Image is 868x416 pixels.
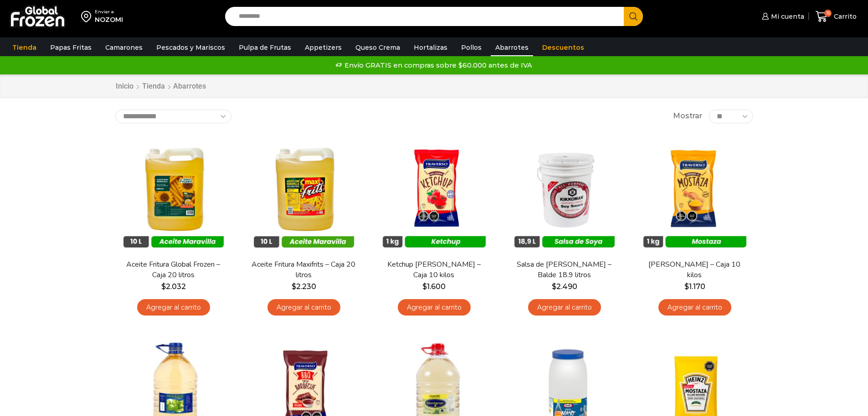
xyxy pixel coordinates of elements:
a: Appetizers [300,39,346,56]
bdi: 2.490 [552,282,577,291]
a: Agregar al carrito: “Mostaza Traverso - Caja 10 kilos” [658,299,731,316]
a: Salsa de [PERSON_NAME] – Balde 18.9 litros [512,259,616,280]
span: Mi cuenta [769,12,804,21]
span: $ [292,282,296,291]
span: Mostrar [673,111,702,121]
a: Hortalizas [409,39,452,56]
nav: Breadcrumb [115,81,206,92]
bdi: 2.230 [292,282,316,291]
a: Pescados y Mariscos [152,39,230,56]
a: Pollos [457,39,486,56]
div: NOZOMI [95,15,123,24]
img: address-field-icon.svg [81,9,95,24]
a: Aceite Fritura Global Frozen – Caja 20 litros [121,259,226,280]
a: [PERSON_NAME] – Caja 10 kilos [642,259,747,280]
h1: Abarrotes [173,82,206,90]
a: Camarones [101,39,147,56]
span: $ [684,282,689,291]
a: Agregar al carrito: “Salsa de Soya Kikkoman - Balde 18.9 litros” [528,299,601,316]
a: Ketchup [PERSON_NAME] – Caja 10 kilos [381,259,486,280]
a: Inicio [115,81,134,92]
a: Pulpa de Frutas [234,39,296,56]
bdi: 1.600 [422,282,446,291]
span: $ [161,282,166,291]
div: Enviar a [95,9,123,15]
span: 15 [824,10,832,17]
a: Mi cuenta [760,7,804,26]
select: Pedido de la tienda [115,110,231,123]
a: Papas Fritas [46,39,96,56]
span: Carrito [832,12,857,21]
a: Descuentos [538,39,589,56]
a: 15 Carrito [813,6,859,27]
a: Abarrotes [491,39,533,56]
a: Agregar al carrito: “Ketchup Traverso - Caja 10 kilos” [398,299,471,316]
a: Agregar al carrito: “Aceite Fritura Global Frozen – Caja 20 litros” [137,299,210,316]
a: Tienda [142,81,165,92]
a: Queso Crema [351,39,405,56]
a: Tienda [8,39,41,56]
a: Aceite Fritura Maxifrits – Caja 20 litros [251,259,356,280]
span: $ [422,282,427,291]
button: Search button [624,7,643,26]
bdi: 2.032 [161,282,186,291]
a: Agregar al carrito: “Aceite Fritura Maxifrits - Caja 20 litros” [267,299,340,316]
span: $ [552,282,556,291]
bdi: 1.170 [684,282,705,291]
